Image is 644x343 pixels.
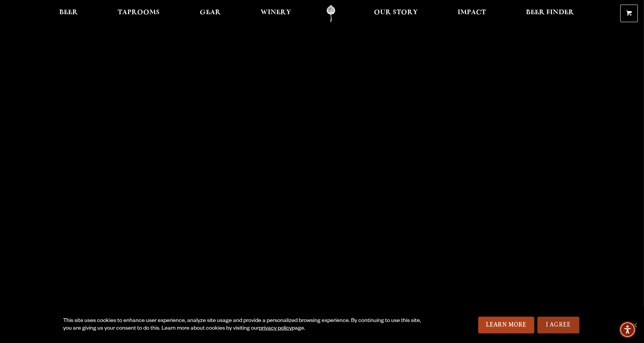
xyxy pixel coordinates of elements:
span: Taprooms [118,10,160,16]
a: Our Story [369,5,423,22]
a: Beer [54,5,83,22]
a: Winery [256,5,296,22]
span: Gear [200,10,221,16]
span: Beer [59,10,78,16]
span: Impact [458,10,486,16]
a: Taprooms [113,5,165,22]
a: Beer Finder [521,5,579,22]
div: This site uses cookies to enhance user experience, analyze site usage and provide a personalized ... [63,317,427,333]
span: Our Story [374,10,418,16]
div: Accessibility Menu [619,321,636,338]
a: privacy policy [259,326,292,332]
a: Gear [195,5,226,22]
a: I Agree [537,317,579,333]
a: Odell Home [317,5,345,22]
span: Beer Finder [526,10,574,16]
a: Learn More [478,317,534,333]
a: Impact [453,5,491,22]
span: Winery [261,10,291,16]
